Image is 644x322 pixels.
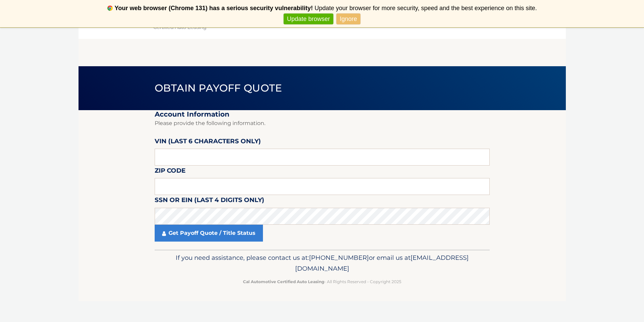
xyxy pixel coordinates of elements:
[155,82,282,94] span: Obtain Payoff Quote
[159,278,485,285] p: - All Rights Reserved - Copyright 2025
[155,166,185,178] label: Zip Code
[155,195,264,207] label: SSN or EIN (last 4 digits only)
[115,5,313,11] b: Your web browser (Chrome 131) has a serious security vulnerability!
[155,225,263,242] a: Get Payoff Quote / Title Status
[336,14,360,25] a: Ignore
[309,254,369,262] span: [PHONE_NUMBER]
[155,119,490,128] p: Please provide the following information.
[284,14,333,25] a: Update browser
[155,110,490,119] h2: Account Information
[155,136,261,149] label: VIN (last 6 characters only)
[314,5,537,11] span: Update your browser for more security, speed and the best experience on this site.
[159,252,485,274] p: If you need assistance, please contact us at: or email us at
[243,279,324,284] strong: Cal Automotive Certified Auto Leasing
